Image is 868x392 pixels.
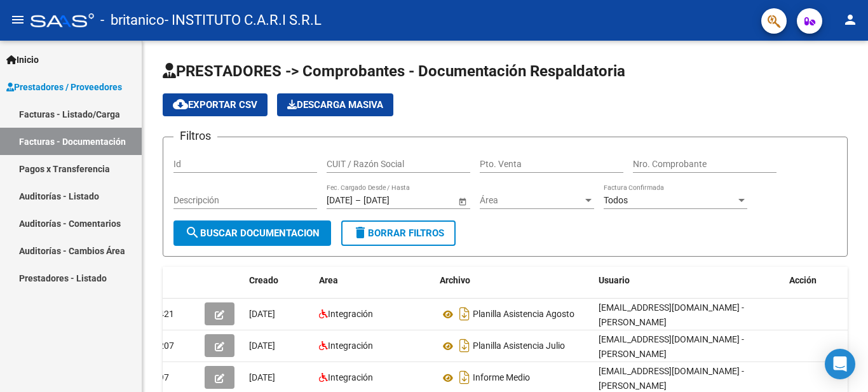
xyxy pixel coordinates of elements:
span: Integración [328,372,373,382]
i: Descargar documento [456,304,473,324]
span: Informe Medio [473,373,530,383]
input: Fecha fin [363,195,426,206]
span: Acción [789,275,817,285]
span: [EMAIL_ADDRESS][DOMAIN_NAME] - [PERSON_NAME] [599,366,744,391]
datatable-header-cell: Area [314,267,435,294]
i: Descargar documento [456,335,473,356]
h3: Filtros [173,127,217,145]
span: Integración [328,341,373,351]
span: Archivo [440,275,470,285]
mat-icon: search [185,225,200,240]
span: Prestadores / Proveedores [6,80,122,94]
span: Borrar Filtros [353,227,444,239]
span: Usuario [599,275,630,285]
mat-icon: cloud_download [173,97,188,112]
span: - INSTITUTO C.A.R.I S.R.L [165,6,322,34]
span: 1207 [154,341,174,351]
span: Descarga Masiva [287,99,383,111]
mat-icon: person [843,12,858,27]
datatable-header-cell: Acción [784,267,848,294]
mat-icon: menu [10,12,25,27]
span: Planilla Asistencia Julio [473,341,565,351]
span: Exportar CSV [173,99,257,111]
span: PRESTADORES -> Comprobantes - Documentación Respaldatoria [163,62,625,80]
span: [DATE] [249,372,275,382]
span: Área [480,195,583,206]
mat-icon: delete [353,225,368,240]
datatable-header-cell: Creado [244,267,314,294]
input: Fecha inicio [327,195,353,206]
button: Exportar CSV [163,93,268,116]
datatable-header-cell: Archivo [435,267,593,294]
div: Open Intercom Messenger [825,349,855,379]
datatable-header-cell: Id [149,267,200,294]
span: Buscar Documentacion [185,227,320,239]
button: Descarga Masiva [277,93,393,116]
span: [DATE] [249,341,275,351]
span: Planilla Asistencia Agosto [473,309,574,320]
datatable-header-cell: Usuario [593,267,784,294]
span: Todos [604,195,628,205]
span: – [355,195,361,206]
button: Borrar Filtros [341,220,456,246]
button: Buscar Documentacion [173,220,331,246]
span: [EMAIL_ADDRESS][DOMAIN_NAME] - [PERSON_NAME] [599,334,744,359]
span: Creado [249,275,278,285]
i: Descargar documento [456,367,473,388]
span: [EMAIL_ADDRESS][DOMAIN_NAME] - [PERSON_NAME] [599,302,744,327]
span: Area [319,275,338,285]
span: Integración [328,309,373,319]
span: 1421 [154,309,174,319]
span: [DATE] [249,309,275,319]
span: - britanico [100,6,165,34]
app-download-masive: Descarga masiva de comprobantes (adjuntos) [277,93,393,116]
span: Inicio [6,53,39,67]
button: Open calendar [456,194,469,208]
